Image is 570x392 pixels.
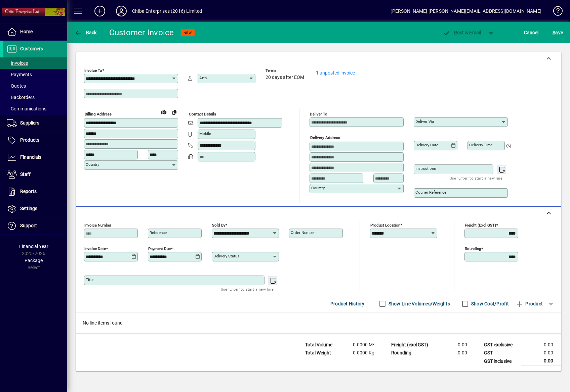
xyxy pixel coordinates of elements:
[522,27,540,39] button: Cancel
[3,166,67,183] a: Staff
[7,95,35,100] span: Backorders
[150,230,167,235] mat-label: Reference
[3,115,67,132] a: Suppliers
[111,5,132,17] button: Profile
[20,189,37,194] span: Reports
[342,349,382,357] td: 0.0000 Kg
[435,341,475,349] td: 0.00
[454,30,457,35] span: P
[184,31,192,35] span: NEW
[86,162,99,167] mat-label: Country
[328,298,367,310] button: Product History
[84,68,102,73] mat-label: Invoice To
[302,341,342,349] td: Total Volume
[516,298,543,309] span: Product
[74,30,97,35] span: Back
[3,103,67,114] a: Communications
[521,349,561,357] td: 0.00
[86,277,93,282] mat-label: Title
[7,72,32,77] span: Payments
[3,132,67,149] a: Products
[84,246,106,251] mat-label: Invoice date
[266,75,304,80] span: 20 days after EOM
[148,246,171,251] mat-label: Payment due
[20,137,39,143] span: Products
[548,1,562,23] a: Knowledge Base
[291,230,315,235] mat-label: Order number
[7,106,46,111] span: Communications
[20,29,33,34] span: Home
[20,120,39,126] span: Suppliers
[370,223,400,228] mat-label: Product location
[20,46,43,51] span: Customers
[158,106,169,117] a: View on map
[76,313,561,333] div: No line items found
[109,27,174,38] div: Customer Invoice
[388,341,435,349] td: Freight (excl GST)
[415,190,446,195] mat-label: Courier Reference
[391,6,541,16] div: [PERSON_NAME] [PERSON_NAME][EMAIL_ADDRESS][DOMAIN_NAME]
[19,244,48,249] span: Financial Year
[3,80,67,92] a: Quotes
[20,171,31,177] span: Staff
[435,349,475,357] td: 0.00
[3,23,67,40] a: Home
[316,70,355,76] a: 1 unposted invoice
[553,27,563,38] span: ave
[169,107,180,117] button: Copy to Delivery address
[415,119,434,124] mat-label: Deliver via
[512,298,546,310] button: Product
[73,27,98,39] button: Back
[387,300,450,307] label: Show Line Volumes/Weights
[25,258,43,263] span: Package
[3,69,67,80] a: Payments
[20,154,41,160] span: Financials
[3,183,67,200] a: Reports
[199,76,207,80] mat-label: Attn
[311,186,325,190] mat-label: Country
[266,68,306,73] span: Terms
[470,300,509,307] label: Show Cost/Profit
[3,92,67,103] a: Backorders
[551,27,565,39] button: Save
[7,83,26,89] span: Quotes
[442,30,481,35] span: ost & Email
[450,174,502,182] mat-hint: Use 'Enter' to start a new line
[310,112,327,116] mat-label: Deliver To
[469,143,493,147] mat-label: Delivery time
[20,223,37,228] span: Support
[213,254,239,258] mat-label: Delivery status
[221,285,274,293] mat-hint: Use 'Enter' to start a new line
[20,206,37,211] span: Settings
[3,57,67,69] a: Invoices
[524,27,539,38] span: Cancel
[3,217,67,234] a: Support
[89,5,111,17] button: Add
[199,131,211,136] mat-label: Mobile
[132,6,202,16] div: Chiba Enterprises (2016) Limited
[521,341,561,349] td: 0.00
[302,349,342,357] td: Total Weight
[212,223,225,228] mat-label: Sold by
[415,166,436,171] mat-label: Instructions
[481,349,521,357] td: GST
[330,298,365,309] span: Product History
[3,149,67,166] a: Financials
[388,349,435,357] td: Rounding
[7,60,28,66] span: Invoices
[342,341,382,349] td: 0.0000 M³
[439,27,485,39] button: Post & Email
[521,357,561,365] td: 0.00
[481,341,521,349] td: GST exclusive
[465,246,481,251] mat-label: Rounding
[84,223,111,228] mat-label: Invoice number
[67,27,104,39] app-page-header-button: Back
[481,357,521,365] td: GST inclusive
[553,30,555,35] span: S
[415,143,438,147] mat-label: Delivery date
[465,223,496,228] mat-label: Freight (excl GST)
[3,200,67,217] a: Settings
